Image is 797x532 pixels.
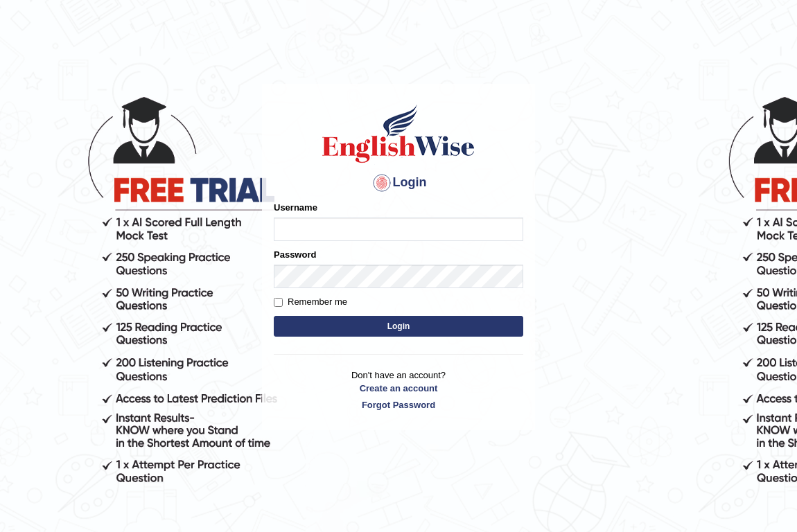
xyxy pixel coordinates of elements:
p: Don't have an account? [274,369,523,411]
a: Create an account [274,382,523,395]
label: Remember me [274,295,347,309]
label: Username [274,201,317,214]
button: Login [274,316,523,337]
img: Logo of English Wise sign in for intelligent practice with AI [319,103,478,165]
input: Remember me [274,298,283,307]
h4: Login [274,172,523,194]
label: Password [274,248,316,261]
a: Forgot Password [274,398,523,411]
